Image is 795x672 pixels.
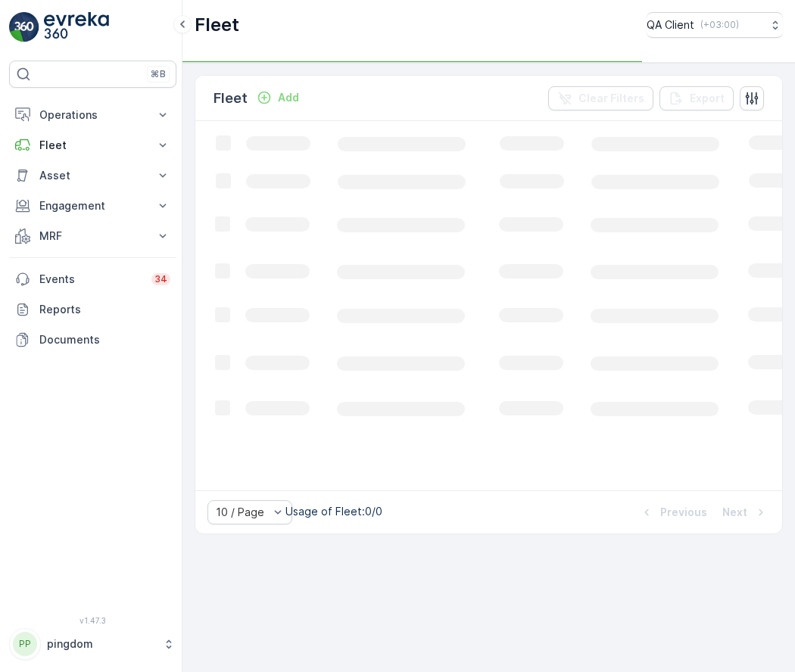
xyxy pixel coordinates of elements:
[9,221,176,251] button: MRF
[721,503,770,521] button: Next
[647,17,694,33] p: QA Client
[39,332,170,347] p: Documents
[39,272,142,287] p: Events
[195,13,239,37] p: Fleet
[647,12,783,38] button: QA Client(+03:00)
[9,325,176,355] a: Documents
[39,198,146,213] p: Engagement
[47,636,155,652] p: pingdom
[214,88,248,109] p: Fleet
[638,503,709,521] button: Previous
[9,12,39,42] img: logo
[9,628,176,660] button: PPpingdom
[154,273,167,285] p: 34
[9,160,176,191] button: Asset
[285,504,382,519] p: Usage of Fleet : 0/0
[9,294,176,325] a: Reports
[39,229,146,244] p: MRF
[9,100,176,130] button: Operations
[548,86,653,110] button: Clear Filters
[13,632,37,656] div: PP
[9,130,176,160] button: Fleet
[659,86,734,110] button: Export
[39,138,146,153] p: Fleet
[660,505,707,520] p: Previous
[9,616,176,625] span: v 1.47.3
[39,168,146,183] p: Asset
[578,91,644,106] p: Clear Filters
[9,191,176,221] button: Engagement
[39,302,170,317] p: Reports
[722,505,747,520] p: Next
[9,264,176,294] a: Events34
[690,91,725,106] p: Export
[44,12,109,42] img: logo_light-DOdMpM7g.png
[700,19,739,31] p: ( +03:00 )
[39,107,146,123] p: Operations
[151,68,166,80] p: ⌘B
[251,89,305,107] button: Add
[278,90,299,105] p: Add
